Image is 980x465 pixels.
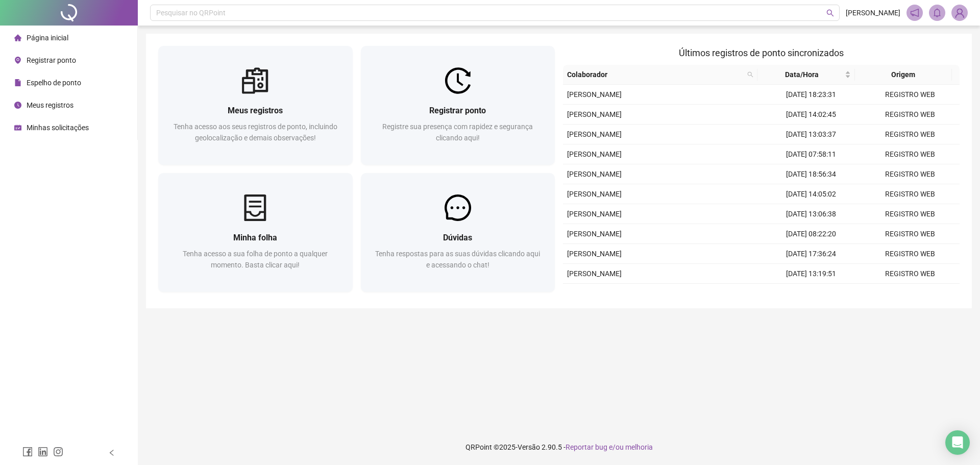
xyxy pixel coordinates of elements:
span: Tenha acesso aos seus registros de ponto, incluindo geolocalização e demais observações! [174,123,337,142]
span: Tenha respostas para as suas dúvidas clicando aqui e acessando o chat! [375,250,540,269]
a: Meus registrosTenha acesso aos seus registros de ponto, incluindo geolocalização e demais observa... [158,46,353,165]
span: Meus registros [27,101,73,109]
footer: QRPoint © 2025 - 2.90.5 - [138,429,980,465]
span: bell [933,8,942,17]
td: REGISTRO WEB [861,244,960,264]
span: Versão [518,443,540,451]
span: [PERSON_NAME] [567,170,622,178]
td: [DATE] 14:02:45 [762,105,861,125]
td: REGISTRO WEB [861,105,960,125]
span: [PERSON_NAME] [567,250,622,258]
td: REGISTRO WEB [861,224,960,244]
a: DúvidasTenha respostas para as suas dúvidas clicando aqui e acessando o chat! [361,173,555,292]
td: REGISTRO WEB [861,184,960,204]
td: [DATE] 13:03:37 [762,125,861,144]
span: file [14,79,21,86]
span: search [747,71,753,78]
td: REGISTRO WEB [861,264,960,284]
span: Minha folha [233,233,277,242]
span: Data/Hora [762,69,843,80]
td: REGISTRO WEB [861,85,960,105]
span: Meus registros [228,106,283,115]
span: [PERSON_NAME] [567,190,622,198]
span: [PERSON_NAME] [567,110,622,118]
span: Minhas solicitações [27,124,89,132]
span: Registre sua presença com rapidez e segurança clicando aqui! [382,123,533,142]
span: clock-circle [14,102,21,109]
span: Página inicial [27,34,68,42]
span: environment [14,57,21,64]
span: search [745,67,755,82]
td: [DATE] 14:05:02 [762,184,861,204]
span: Espelho de ponto [27,79,81,87]
td: [DATE] 12:20:03 [762,284,861,304]
span: Registrar ponto [27,56,76,64]
td: REGISTRO WEB [861,204,960,224]
span: search [826,9,834,17]
td: [DATE] 13:19:51 [762,264,861,284]
span: Dúvidas [443,233,472,242]
td: [DATE] 18:23:31 [762,85,861,105]
th: Origem [855,65,952,85]
span: Últimos registros de ponto sincronizados [679,47,844,58]
td: [DATE] 18:56:34 [762,164,861,184]
span: [PERSON_NAME] [567,150,622,158]
td: REGISTRO WEB [861,144,960,164]
span: Registrar ponto [429,106,486,115]
span: [PERSON_NAME] [567,210,622,218]
span: schedule [14,124,21,131]
span: left [108,449,115,456]
td: REGISTRO WEB [861,125,960,144]
td: [DATE] 13:06:38 [762,204,861,224]
span: facebook [22,447,33,457]
div: Open Intercom Messenger [945,430,970,455]
span: [PERSON_NAME] [567,230,622,238]
a: Registrar pontoRegistre sua presença com rapidez e segurança clicando aqui! [361,46,555,165]
span: Colaborador [567,69,743,80]
span: [PERSON_NAME] [567,130,622,138]
span: notification [910,8,919,17]
span: [PERSON_NAME] [846,7,900,18]
span: [PERSON_NAME] [567,90,622,99]
td: [DATE] 17:36:24 [762,244,861,264]
td: [DATE] 08:22:20 [762,224,861,244]
td: [DATE] 07:58:11 [762,144,861,164]
th: Data/Hora [757,65,855,85]
img: 91763 [952,5,967,20]
span: Tenha acesso a sua folha de ponto a qualquer momento. Basta clicar aqui! [183,250,328,269]
span: Reportar bug e/ou melhoria [566,443,653,451]
a: Minha folhaTenha acesso a sua folha de ponto a qualquer momento. Basta clicar aqui! [158,173,353,292]
span: instagram [53,447,63,457]
span: home [14,34,21,41]
td: REGISTRO WEB [861,284,960,304]
span: [PERSON_NAME] [567,270,622,278]
span: linkedin [38,447,48,457]
td: REGISTRO WEB [861,164,960,184]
